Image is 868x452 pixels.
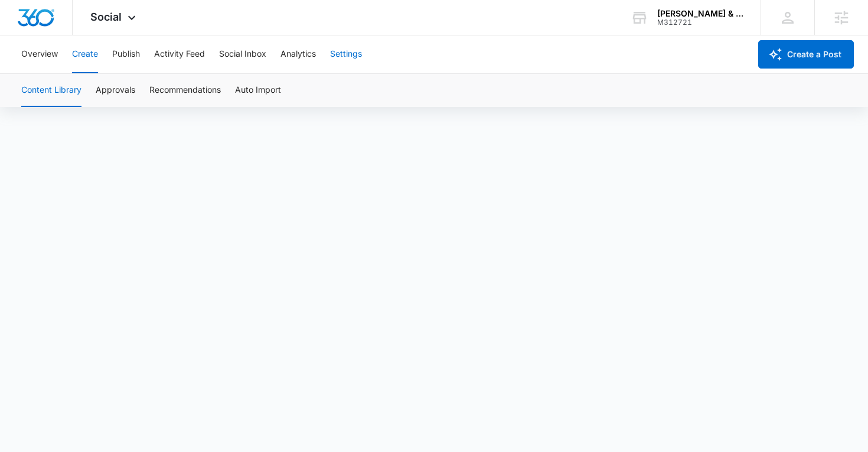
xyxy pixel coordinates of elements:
button: Analytics [280,35,316,73]
button: Create a Post [758,40,854,69]
button: Settings [330,35,362,73]
button: Activity Feed [154,35,205,73]
span: Social [90,11,122,23]
button: Auto Import [235,74,281,107]
button: Social Inbox [219,35,266,73]
button: Publish [112,35,140,73]
div: account id [657,18,743,27]
button: Recommendations [149,74,221,107]
button: Overview [21,35,58,73]
button: Content Library [21,74,81,107]
button: Approvals [96,74,135,107]
button: Create [72,35,98,73]
div: account name [657,9,743,18]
